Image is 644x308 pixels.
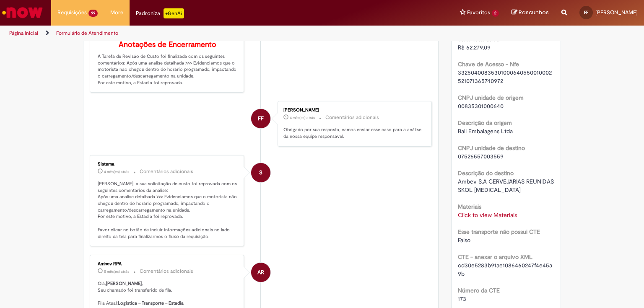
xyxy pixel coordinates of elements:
[106,280,142,287] b: [PERSON_NAME]
[6,26,423,41] ul: Trilhas de página
[104,169,129,174] span: 4 mês(es) atrás
[259,163,262,183] span: S
[164,8,184,18] p: +GenAi
[458,178,556,194] span: Ambev S.A CERVEJARIAS REUNIDAS SKOL [MEDICAL_DATA]
[458,127,513,135] span: Ball Embalagens Ltda
[458,203,481,210] b: Materiais
[458,228,540,236] b: Esse transporte não possui CTE
[119,40,216,49] b: Anotações de Encerramento
[458,35,501,43] b: Valor total da NF
[257,262,264,282] span: AR
[251,263,270,282] div: Ambev RPA
[56,30,118,36] a: Formulário de Atendimento
[584,10,588,15] span: FF
[140,268,193,275] small: Comentários adicionais
[98,261,237,267] div: Ambev RPA
[458,69,552,85] span: 33250400835301000640550010002521071365740972
[110,8,123,17] span: More
[458,287,500,294] b: Número da CTE
[458,94,524,101] b: CNPJ unidade de origem
[458,236,470,244] span: Falso
[458,44,491,51] span: R$ 62.279,09
[104,169,129,174] time: 22/05/2025 12:43:20
[104,269,129,274] time: 01/05/2025 19:05:14
[458,102,504,110] span: 00835301000640
[458,153,504,160] span: 07526557003559
[88,10,98,17] span: 99
[458,211,517,219] a: Click to view Materiais
[98,41,237,86] p: A Tarefa de Revisão de Custo foi finalizada com os seguintes comentários: Após uma analise detalh...
[258,109,264,129] span: FF
[57,8,87,17] span: Requisições
[118,300,184,306] b: Logistica – Transporte – Estadia
[325,114,379,121] small: Comentários adicionais
[458,119,512,127] b: Descrição da origem
[595,9,638,16] span: [PERSON_NAME]
[458,253,532,261] b: CTE - anexar o arquivo XML
[519,8,549,16] span: Rascunhos
[467,8,490,17] span: Favoritos
[98,181,237,240] p: [PERSON_NAME], a sua solicitação de custo foi reprovada com os seguintes comentários da análise: ...
[98,162,237,167] div: Sistema
[458,261,552,277] span: cd30e5283b91ae1086460247f4e45a9b
[458,144,525,152] b: CNPJ unidade de destino
[290,115,315,120] span: 4 mês(es) atrás
[136,8,184,18] div: Padroniza
[251,109,270,128] div: Fabiana Fonseca
[512,9,549,17] a: Rascunhos
[290,115,315,120] time: 13/06/2025 16:14:08
[140,168,193,175] small: Comentários adicionais
[458,169,514,177] b: Descrição do destino
[283,108,423,113] div: [PERSON_NAME]
[9,30,38,36] a: Página inicial
[492,10,499,17] span: 2
[1,4,44,21] img: ServiceNow
[104,269,129,274] span: 5 mês(es) atrás
[458,60,519,68] b: Chave de Acesso - Nfe
[458,295,466,303] span: 173
[283,127,423,140] p: Obrigado por sua resposta, vamos enviar esse caso para a análise da nossa equipe responsável.
[251,163,270,182] div: System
